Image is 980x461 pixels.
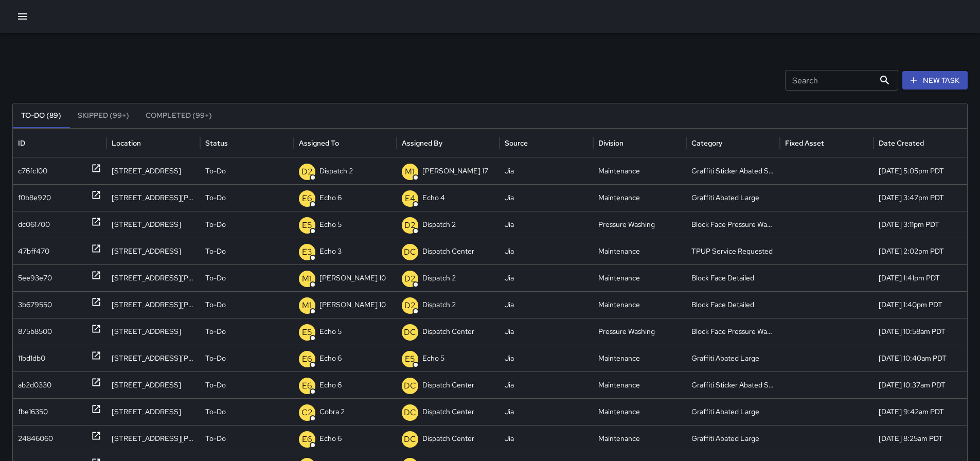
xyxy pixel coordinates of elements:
[686,211,780,238] div: Block Face Pressure Washed
[593,157,687,184] div: Maintenance
[879,138,924,148] div: Date Created
[18,399,48,425] div: fbe16350
[404,406,416,419] p: DC
[106,264,200,291] div: 1800 Harrison Street
[500,157,593,184] div: Jia
[422,399,474,425] p: Dispatch Center
[299,138,339,148] div: Assigned To
[874,184,967,211] div: 10/3/2025, 3:47pm PDT
[686,371,780,398] div: Graffiti Sticker Abated Small
[205,318,226,345] p: To-Do
[593,238,687,264] div: Maintenance
[106,291,200,318] div: 1800 Harrison Street
[302,299,312,312] p: M1
[302,433,312,446] p: E6
[785,138,824,148] div: Fixed Asset
[500,211,593,238] div: Jia
[500,238,593,264] div: Jia
[874,264,967,291] div: 10/3/2025, 1:41pm PDT
[874,345,967,371] div: 10/3/2025, 10:40am PDT
[500,425,593,452] div: Jia
[404,273,416,285] p: D2
[500,318,593,345] div: Jia
[301,166,313,178] p: D2
[500,264,593,291] div: Jia
[18,318,52,345] div: 875b8500
[593,291,687,318] div: Maintenance
[18,265,52,291] div: 5ee93e70
[319,425,342,452] p: Echo 6
[686,398,780,425] div: Graffiti Abated Large
[205,425,226,452] p: To-Do
[686,238,780,264] div: TPUP Service Requested
[205,138,228,148] div: Status
[319,345,342,371] p: Echo 6
[205,211,226,238] p: To-Do
[205,372,226,398] p: To-Do
[874,238,967,264] div: 10/3/2025, 2:02pm PDT
[205,292,226,318] p: To-Do
[593,211,687,238] div: Pressure Washing
[593,425,687,452] div: Maintenance
[593,184,687,211] div: Maintenance
[500,184,593,211] div: Jia
[18,372,51,398] div: ab2d0330
[302,219,312,232] p: E5
[874,157,967,184] div: 10/3/2025, 5:05pm PDT
[319,372,342,398] p: Echo 6
[874,398,967,425] div: 10/3/2025, 9:42am PDT
[69,103,137,128] button: Skipped (99+)
[319,292,386,318] p: [PERSON_NAME] 10
[422,265,456,291] p: Dispatch 2
[205,238,226,264] p: To-Do
[422,318,474,345] p: Dispatch Center
[686,291,780,318] div: Block Face Detailed
[500,398,593,425] div: Jia
[422,345,444,371] p: Echo 5
[686,184,780,211] div: Graffiti Abated Large
[422,372,474,398] p: Dispatch Center
[500,345,593,371] div: Jia
[18,185,51,211] div: f0b8e920
[106,425,200,452] div: 2264 Webster Street
[422,425,474,452] p: Dispatch Center
[106,238,200,264] div: 180 Grand Avenue
[874,318,967,345] div: 10/3/2025, 10:58am PDT
[302,246,312,258] p: E3
[422,238,474,264] p: Dispatch Center
[205,345,226,371] p: To-Do
[302,326,312,339] p: E5
[18,425,53,452] div: 24846060
[302,192,312,205] p: E6
[404,326,416,339] p: DC
[319,158,353,184] p: Dispatch 2
[686,157,780,184] div: Graffiti Sticker Abated Small
[319,318,342,345] p: Echo 5
[404,246,416,258] p: DC
[405,166,415,178] p: M1
[686,318,780,345] div: Block Face Pressure Washed
[18,345,45,371] div: 11bd1db0
[205,185,226,211] p: To-Do
[205,158,226,184] p: To-Do
[686,345,780,371] div: Graffiti Abated Large
[874,425,967,452] div: 10/3/2025, 8:25am PDT
[18,138,25,148] div: ID
[18,238,49,264] div: 47bff470
[302,273,312,285] p: M1
[106,184,200,211] div: 150 Frank H. Ogawa Plaza
[18,158,47,184] div: c76fc100
[112,138,141,148] div: Location
[402,138,442,148] div: Assigned By
[302,353,312,365] p: E6
[319,185,342,211] p: Echo 6
[686,425,780,452] div: Graffiti Abated Large
[106,371,200,398] div: 505 17th Street
[319,238,342,264] p: Echo 3
[404,299,416,312] p: D2
[404,433,416,446] p: DC
[302,380,312,392] p: E6
[500,371,593,398] div: Jia
[405,353,415,365] p: E5
[205,399,226,425] p: To-Do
